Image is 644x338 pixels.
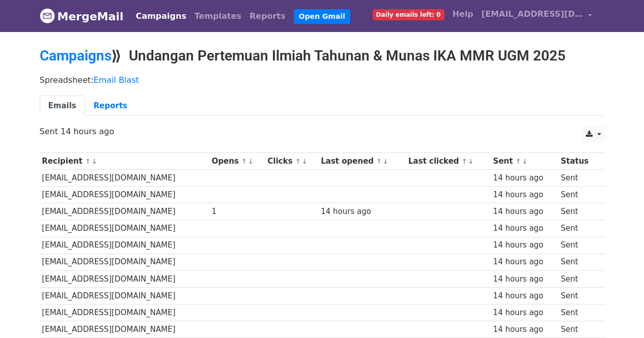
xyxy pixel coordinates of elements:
a: Campaigns [132,6,190,26]
span: Daily emails left: 0 [373,9,444,20]
td: [EMAIL_ADDRESS][DOMAIN_NAME] [40,254,209,270]
div: 14 hours ago [493,239,556,251]
td: Sent [558,187,599,203]
th: Clicks [265,153,319,170]
td: [EMAIL_ADDRESS][DOMAIN_NAME] [40,321,209,338]
span: [EMAIL_ADDRESS][DOMAIN_NAME] [482,8,583,20]
a: [EMAIL_ADDRESS][DOMAIN_NAME] [478,4,597,28]
a: ↑ [241,158,247,165]
p: Spreadsheet: [40,75,605,85]
td: [EMAIL_ADDRESS][DOMAIN_NAME] [40,203,209,220]
td: Sent [558,220,599,237]
td: [EMAIL_ADDRESS][DOMAIN_NAME] [40,270,209,287]
td: Sent [558,270,599,287]
a: ↓ [468,158,474,165]
a: ↑ [85,158,91,165]
td: Sent [558,254,599,270]
a: Daily emails left: 0 [369,4,449,24]
th: Last clicked [406,153,491,170]
a: ↓ [92,158,97,165]
td: [EMAIL_ADDRESS][DOMAIN_NAME] [40,287,209,304]
th: Sent [491,153,558,170]
div: 14 hours ago [493,273,556,285]
a: Help [449,4,478,24]
div: 14 hours ago [493,206,556,218]
a: ↓ [522,158,527,165]
td: [EMAIL_ADDRESS][DOMAIN_NAME] [40,187,209,203]
th: Last opened [318,153,406,170]
td: Sent [558,203,599,220]
div: 14 hours ago [493,172,556,184]
div: 14 hours ago [493,307,556,319]
a: Templates [190,6,245,26]
img: MergeMail logo [40,8,55,23]
div: 14 hours ago [493,290,556,302]
a: MergeMail [40,6,124,27]
td: [EMAIL_ADDRESS][DOMAIN_NAME] [40,170,209,187]
h2: ⟫ Undangan Pertemuan Ilmiah Tahunan & Munas IKA MMR UGM 2025 [40,47,605,65]
a: ↓ [383,158,388,165]
th: Status [558,153,599,170]
a: Campaigns [40,47,111,64]
a: ↑ [376,158,382,165]
p: Sent 14 hours ago [40,126,605,137]
td: [EMAIL_ADDRESS][DOMAIN_NAME] [40,304,209,321]
th: Opens [209,153,265,170]
a: Reports [245,6,290,26]
td: [EMAIL_ADDRESS][DOMAIN_NAME] [40,220,209,237]
div: 14 hours ago [493,324,556,335]
div: 14 hours ago [321,206,403,218]
a: ↑ [462,158,467,165]
div: 1 [212,206,263,218]
a: Email Blast [94,75,139,85]
th: Recipient [40,153,209,170]
td: Sent [558,321,599,338]
td: Sent [558,287,599,304]
div: 14 hours ago [493,189,556,201]
a: ↑ [295,158,301,165]
div: 14 hours ago [493,256,556,268]
a: Open Gmail [294,9,350,24]
td: [EMAIL_ADDRESS][DOMAIN_NAME] [40,237,209,254]
div: 14 hours ago [493,223,556,234]
a: Reports [85,96,136,116]
a: ↓ [248,158,254,165]
a: Emails [40,96,85,116]
a: ↑ [516,158,521,165]
td: Sent [558,237,599,254]
td: Sent [558,304,599,321]
td: Sent [558,170,599,187]
a: ↓ [302,158,307,165]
